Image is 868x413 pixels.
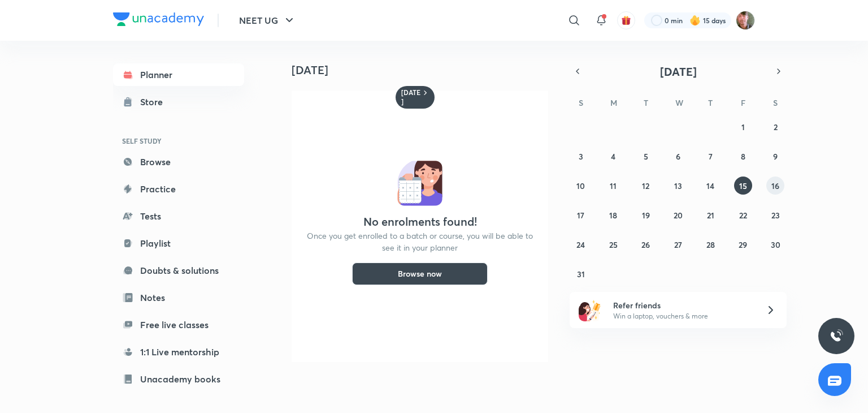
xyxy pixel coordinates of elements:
[585,63,771,79] button: [DATE]
[113,91,244,113] a: Store
[774,122,778,132] abbr: August 2, 2025
[669,206,687,224] button: August 20, 2025
[736,11,755,30] img: Ravii
[572,206,590,224] button: August 17, 2025
[707,210,714,221] abbr: August 21, 2025
[621,15,631,25] img: avatar
[113,368,244,390] a: Unacademy books
[572,177,590,195] button: August 10, 2025
[708,97,713,108] abbr: Thursday
[766,235,784,253] button: August 30, 2025
[637,235,655,253] button: August 26, 2025
[292,63,557,77] h4: [DATE]
[709,151,713,162] abbr: August 7, 2025
[773,151,778,162] abbr: August 9, 2025
[644,151,648,162] abbr: August 5, 2025
[232,9,303,32] button: NEET UG
[706,180,714,191] abbr: August 14, 2025
[572,265,590,283] button: August 31, 2025
[660,64,697,79] span: [DATE]
[741,151,745,162] abbr: August 8, 2025
[701,206,719,224] button: August 21, 2025
[572,235,590,253] button: August 24, 2025
[676,151,680,162] abbr: August 6, 2025
[766,118,784,136] button: August 2, 2025
[613,299,752,311] h6: Refer friends
[701,235,719,253] button: August 28, 2025
[604,147,622,165] button: August 4, 2025
[613,311,752,321] p: Win a laptop, vouchers & more
[644,97,648,108] abbr: Tuesday
[604,177,622,195] button: August 11, 2025
[701,147,719,165] button: August 7, 2025
[577,210,584,221] abbr: August 17, 2025
[113,63,244,86] a: Planner
[610,97,617,108] abbr: Monday
[140,95,170,109] div: Store
[113,286,244,309] a: Notes
[113,131,244,150] h6: SELF STUDY
[689,15,701,26] img: streak
[352,263,488,285] button: Browse now
[741,97,745,108] abbr: Friday
[674,210,683,221] abbr: August 20, 2025
[669,235,687,253] button: August 27, 2025
[739,210,747,221] abbr: August 22, 2025
[604,235,622,253] button: August 25, 2025
[773,97,778,108] abbr: Saturday
[739,239,747,250] abbr: August 29, 2025
[641,239,650,250] abbr: August 26, 2025
[609,210,617,221] abbr: August 18, 2025
[576,239,585,250] abbr: August 24, 2025
[113,341,244,363] a: 1:1 Live mentorship
[701,177,719,195] button: August 14, 2025
[734,118,752,136] button: August 1, 2025
[642,210,650,221] abbr: August 19, 2025
[734,235,752,253] button: August 29, 2025
[113,12,204,29] a: Company Logo
[113,205,244,227] a: Tests
[766,206,784,224] button: August 23, 2025
[734,147,752,165] button: August 8, 2025
[771,180,779,191] abbr: August 16, 2025
[642,180,649,191] abbr: August 12, 2025
[113,178,244,200] a: Practice
[637,206,655,224] button: August 19, 2025
[637,177,655,195] button: August 12, 2025
[579,97,583,108] abbr: Sunday
[397,161,442,206] img: No events
[674,239,682,250] abbr: August 27, 2025
[401,88,421,106] h6: [DATE]
[611,151,615,162] abbr: August 4, 2025
[609,239,618,250] abbr: August 25, 2025
[113,12,204,26] img: Company Logo
[113,150,244,173] a: Browse
[604,206,622,224] button: August 18, 2025
[617,11,635,29] button: avatar
[771,239,780,250] abbr: August 30, 2025
[706,239,715,250] abbr: August 28, 2025
[674,180,682,191] abbr: August 13, 2025
[734,206,752,224] button: August 22, 2025
[766,147,784,165] button: August 9, 2025
[363,215,477,229] h4: No enrolments found!
[579,151,583,162] abbr: August 3, 2025
[305,230,535,253] p: Once you get enrolled to a batch or course, you will be able to see it in your planner
[579,299,601,321] img: referral
[572,147,590,165] button: August 3, 2025
[739,180,747,191] abbr: August 15, 2025
[669,147,687,165] button: August 6, 2025
[734,177,752,195] button: August 15, 2025
[576,180,585,191] abbr: August 10, 2025
[741,122,745,132] abbr: August 1, 2025
[766,177,784,195] button: August 16, 2025
[113,259,244,282] a: Doubts & solutions
[669,177,687,195] button: August 13, 2025
[637,147,655,165] button: August 5, 2025
[113,313,244,336] a: Free live classes
[771,210,780,221] abbr: August 23, 2025
[830,329,843,343] img: ttu
[113,232,244,255] a: Playlist
[675,97,683,108] abbr: Wednesday
[577,269,585,279] abbr: August 31, 2025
